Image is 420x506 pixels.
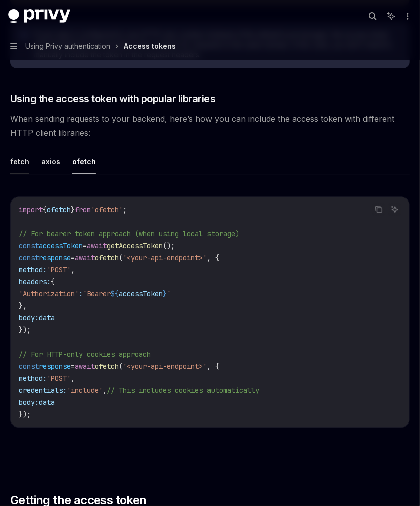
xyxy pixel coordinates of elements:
span: 'Authorization' [19,289,79,298]
span: import [19,205,43,214]
span: const [19,253,39,262]
span: '<your-api-endpoint>' [123,253,207,262]
span: const [19,241,39,250]
span: credentials: [19,386,67,395]
span: ` [167,289,171,298]
span: , [71,374,75,383]
span: : [79,289,83,298]
span: data [39,313,55,322]
span: const [19,362,39,371]
span: headers: [19,277,51,286]
span: from [75,205,91,214]
span: , [103,386,107,395]
span: accessToken [39,241,83,250]
span: } [163,289,167,298]
span: response [39,253,71,262]
span: await [75,253,95,262]
button: Copy the contents from the code block [372,203,385,216]
span: await [75,362,95,371]
span: , { [207,253,219,262]
span: ( [119,253,123,262]
span: 'POST' [47,265,71,274]
span: = [71,253,75,262]
span: { [51,277,55,286]
span: ofetch [95,362,119,371]
div: Access tokens [124,40,176,52]
span: , { [207,362,219,371]
span: // For bearer token approach (when using local storage) [19,229,239,238]
span: Using the access token with popular libraries [10,92,216,106]
button: axios [41,150,60,174]
button: Ask AI [388,203,401,216]
span: method: [19,265,47,274]
img: dark logo [8,9,70,23]
span: (); [163,241,175,250]
button: More actions [402,9,412,23]
span: body: [19,313,39,322]
span: ( [119,362,123,371]
span: // This includes cookies automatically [107,386,259,395]
button: fetch [10,150,29,174]
span: }); [19,410,31,419]
span: accessToken [119,289,163,298]
span: data [39,398,55,407]
span: body: [19,398,39,407]
span: }); [19,325,31,334]
span: { [43,205,47,214]
span: // For HTTP-only cookies approach [19,350,151,359]
span: }, [19,301,27,310]
span: await [87,241,107,250]
span: `Bearer [83,289,111,298]
span: 'include' [67,386,103,395]
span: Using Privy authentication [25,40,110,52]
span: = [71,362,75,371]
span: ${ [111,289,119,298]
span: } [71,205,75,214]
span: When sending requests to your backend, here’s how you can include the access token with different... [10,112,410,140]
span: , [71,265,75,274]
span: ofetch [95,253,119,262]
span: ofetch [47,205,71,214]
button: ofetch [72,150,96,174]
span: response [39,362,71,371]
span: method: [19,374,47,383]
span: '<your-api-endpoint>' [123,362,207,371]
span: getAccessToken [107,241,163,250]
span: ; [123,205,127,214]
span: 'POST' [47,374,71,383]
span: = [83,241,87,250]
span: 'ofetch' [91,205,123,214]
